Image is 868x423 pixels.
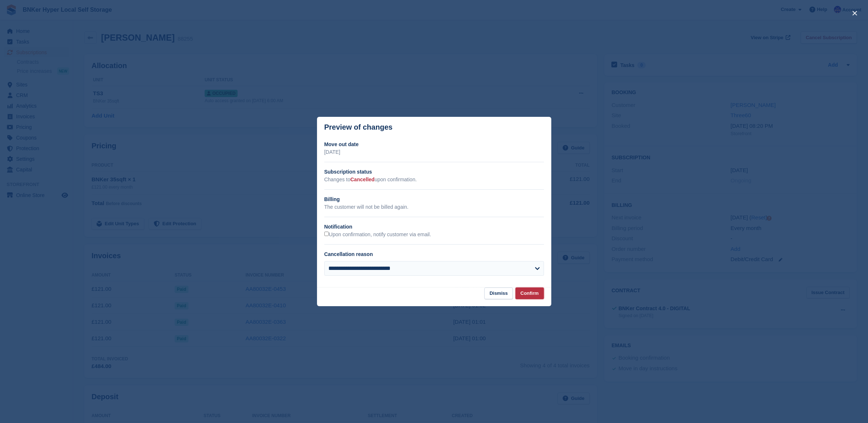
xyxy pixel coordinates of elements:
[324,176,544,183] p: Changes to upon confirmation.
[324,203,544,211] p: The customer will not be billed again.
[324,231,431,238] label: Upon confirmation, notify customer via email.
[484,287,513,300] button: Dismiss
[324,148,544,156] p: [DATE]
[849,7,861,19] button: close
[324,141,544,148] h2: Move out date
[324,223,544,231] h2: Notification
[324,231,329,236] input: Upon confirmation, notify customer via email.
[324,168,544,176] h2: Subscription status
[324,123,393,131] p: Preview of changes
[324,251,373,257] label: Cancellation reason
[515,287,544,300] button: Confirm
[350,177,375,182] span: Cancelled
[324,196,544,203] h2: Billing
